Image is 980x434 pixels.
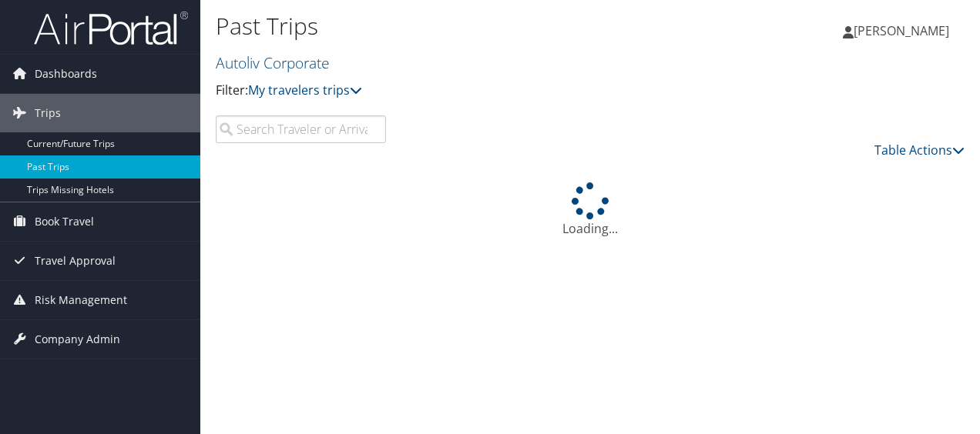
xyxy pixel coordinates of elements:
a: Table Actions [874,142,965,159]
input: Search Traveler or Arrival City [216,115,386,143]
a: [PERSON_NAME] [843,8,965,54]
a: My travelers trips [248,82,362,98]
span: Company Admin [35,320,120,359]
img: airportal-logo.png [34,10,188,46]
div: Loading... [216,182,965,238]
h1: Past Trips [216,10,715,42]
span: Dashboards [35,55,97,93]
span: [PERSON_NAME] [854,22,949,39]
span: Trips [35,94,61,132]
span: Risk Management [35,281,127,319]
a: Autoliv Corporate [216,52,334,73]
p: Filter: [216,81,715,101]
span: Travel Approval [35,242,116,280]
span: Book Travel [35,202,94,241]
